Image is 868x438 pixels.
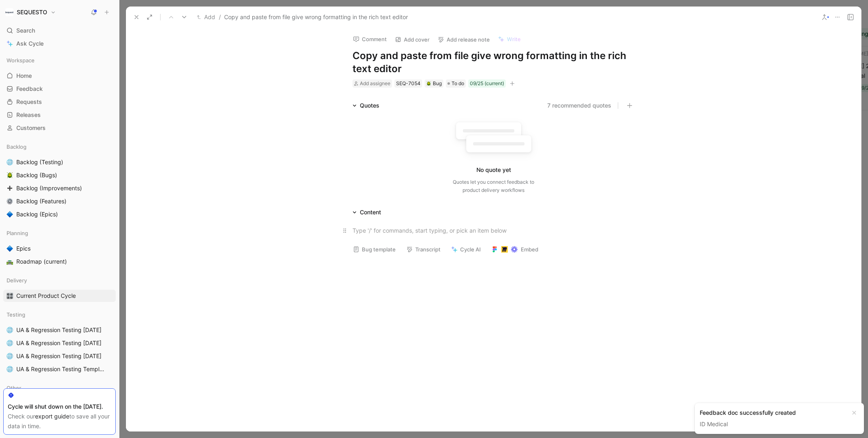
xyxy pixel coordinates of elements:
a: 🌐UA & Regression Testing Template [3,363,116,375]
img: 🌐 [7,327,13,333]
a: 🌐UA & Regression Testing [DATE] [3,337,116,349]
span: Write [507,35,521,43]
span: Backlog (Testing) [16,158,63,166]
a: 🌐UA & Regression Testing [DATE] [3,350,116,362]
div: Delivery🎛️Current Product Cycle [3,274,116,302]
button: ➕ [5,183,15,193]
div: Backlog [3,141,116,153]
button: Bug template [349,244,399,255]
span: Home [16,72,32,80]
img: 🌐 [7,159,13,165]
span: Other [7,384,21,392]
h1: SEQUESTO [17,9,47,16]
img: 🔷 [7,211,13,218]
span: Copy and paste from file give wrong formatting in the rich text editor [224,12,408,22]
div: Other [3,382,116,394]
button: 7 recommended quotes [547,101,611,110]
img: ➕ [7,185,13,191]
img: SEQUESTO [5,8,13,16]
button: 🌐 [5,364,15,374]
span: Add assignee [360,80,390,86]
span: / [219,12,221,22]
button: 🎛️ [5,291,15,301]
div: Workspace [3,54,116,66]
div: Planning [3,227,116,239]
div: Search [3,24,116,37]
span: UA & Regression Testing Template [16,365,105,373]
a: 🔷Backlog (Epics) [3,208,116,220]
button: 🪲 [5,170,15,180]
div: Quotes [360,101,379,110]
button: 🛣️ [5,257,15,266]
button: Embed [488,244,542,255]
span: UA & Regression Testing [DATE] [16,352,101,360]
img: 🌐 [7,366,13,372]
img: 🌐 [7,353,13,359]
a: export guide [35,413,69,420]
div: Delivery [3,274,116,286]
span: Workspace [7,56,35,64]
span: Roadmap (current) [16,258,67,266]
span: Current Product Cycle [16,292,76,300]
img: 🎛️ [7,293,13,299]
a: Requests [3,96,116,108]
div: Backlog🌐Backlog (Testing)🪲Backlog (Bugs)➕Backlog (Improvements)⚙️Backlog (Features)🔷Backlog (Epics) [3,141,116,220]
span: Backlog (Improvements) [16,184,82,192]
a: 🔷Epics [3,242,116,255]
a: 🌐UA & Regression Testing [DATE] [3,324,116,336]
button: Transcript [403,244,444,255]
div: No quote yet [476,165,511,175]
span: Ask Cycle [16,39,44,48]
div: Check our to save all your data in time. [8,412,111,431]
button: 🔷 [5,244,15,253]
img: 🪲 [7,172,13,178]
span: Backlog (Epics) [16,210,58,218]
button: Add release note [434,34,493,45]
a: ⚙️Backlog (Features) [3,195,116,207]
button: Cycle AI [447,244,485,255]
span: Planning [7,229,28,237]
a: Customers [3,122,116,134]
a: 🛣️Roadmap (current) [3,255,116,268]
img: 🔷 [7,245,13,252]
button: 🔷 [5,209,15,219]
div: To do [446,79,466,88]
span: Releases [16,111,41,119]
div: Bug [426,79,442,88]
span: Customers [16,124,46,132]
span: UA & Regression Testing [DATE] [16,326,101,334]
a: 🪲Backlog (Bugs) [3,169,116,181]
div: Planning🔷Epics🛣️Roadmap (current) [3,227,116,268]
span: Search [16,26,35,35]
button: 🌐 [5,157,15,167]
div: Content [360,207,381,217]
span: Backlog (Features) [16,197,66,205]
div: SEQ-7054 [396,79,421,88]
img: 🛣️ [7,258,13,265]
div: Quotes let you connect feedback to product delivery workflows [453,178,534,194]
img: 🌐 [7,340,13,346]
a: Feedback [3,83,116,95]
button: 🌐 [5,351,15,361]
span: Delivery [7,276,27,284]
img: 🪲 [426,81,431,86]
a: ➕Backlog (Improvements) [3,182,116,194]
span: Backlog [7,143,26,151]
div: Cycle will shut down on the [DATE]. [8,402,111,412]
button: Add cover [391,34,433,45]
button: Comment [349,33,390,45]
span: Feedback [16,85,43,93]
a: 🎛️Current Product Cycle [3,290,116,302]
button: Add [195,12,217,22]
span: Epics [16,244,31,253]
button: Write [494,33,524,45]
span: Backlog (Bugs) [16,171,57,179]
a: ID Medical [700,420,728,427]
div: Feedback doc successfully created [700,408,846,418]
span: UA & Regression Testing [DATE] [16,339,101,347]
div: Content [349,207,384,217]
a: Ask Cycle [3,37,116,50]
div: Quotes [349,101,383,110]
span: Requests [16,98,42,106]
a: 🌐Backlog (Testing) [3,156,116,168]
